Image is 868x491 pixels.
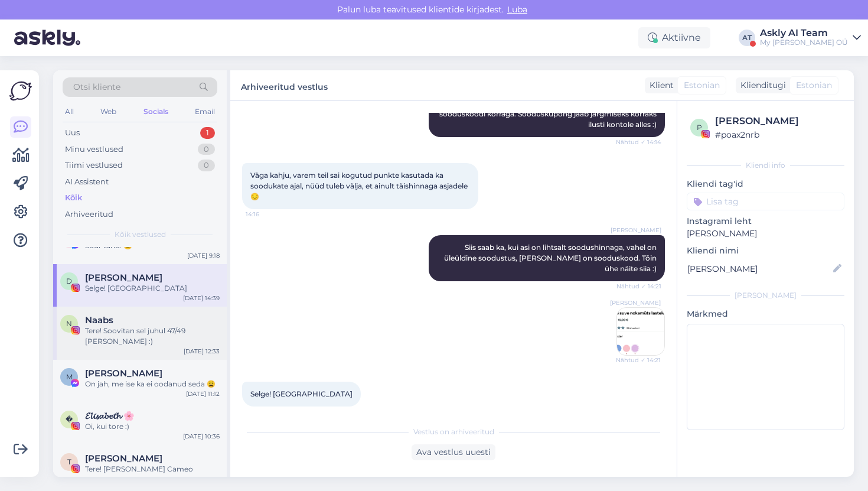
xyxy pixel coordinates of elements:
span: N [66,319,72,328]
span: Nähtud ✓ 14:14 [616,138,661,147]
div: [DATE] 9:18 [187,251,220,260]
span: Nähtud ✓ 14:21 [616,356,661,365]
div: Kliendi info [687,160,844,171]
span: Väga kahju, varem teil sai kogutud punkte kasutada ka soodukate ajal, nüüd tuleb välja, et ainult... [250,171,469,201]
span: [PERSON_NAME] [610,298,661,307]
p: Märkmed [687,308,844,320]
div: Arhiveeritud [65,209,113,220]
div: [DATE] 14:39 [183,294,220,303]
span: Otsi kliente [73,81,120,93]
p: Instagrami leht [687,215,844,227]
div: On jah, me ise ka ei oodanud seda 😩 [85,379,220,389]
span: Kõik vestlused [115,229,166,240]
div: Klient [645,79,674,92]
span: Naabs [85,315,113,326]
div: Kõik [65,192,82,204]
p: Kliendi nimi [687,245,844,257]
input: Lisa tag [687,193,844,210]
div: 1 [200,127,215,139]
div: Klienditugi [736,79,786,92]
div: AT [739,30,755,46]
span: Vestlus on arhiveeritud [413,427,494,437]
div: Oi, kui tore :) [85,421,220,432]
div: Aktiivne [638,27,710,48]
label: Arhiveeritud vestlus [241,77,328,93]
span: Siis saab ka, kui asi on lihtsalt soodushinnaga, vahel on üleüldine soodustus, [PERSON_NAME] on s... [444,243,658,273]
div: 0 [198,160,215,171]
div: Uus [65,127,80,139]
div: Tiimi vestlused [65,160,123,171]
div: All [63,104,76,119]
p: [PERSON_NAME] [687,227,844,240]
div: Minu vestlused [65,144,123,155]
img: Attachment [617,308,664,355]
div: Email [192,104,217,119]
div: AI Assistent [65,176,109,188]
span: Darja Rattassep [85,272,162,283]
span: Tatjana [85,453,162,464]
span: 14:39 [246,407,290,416]
div: Tere! Soovitan sel juhul 47/49 [PERSON_NAME] :) [85,326,220,347]
div: Web [98,104,119,119]
div: 0 [198,144,215,155]
span: D [66,277,72,285]
span: Tere! Süsteem tõesti võimaldab kasutada ainult ühte sooduskoodi korraga. Sooduskupong jääb järgmi... [439,99,658,129]
span: [PERSON_NAME] [611,226,661,235]
p: Kliendi tag'id [687,178,844,190]
span: Nähtud ✓ 14:21 [616,282,661,291]
div: Ava vestlus uuesti [412,444,495,460]
input: Lisa nimi [687,262,831,275]
span: � [66,415,73,424]
span: T [67,457,71,466]
div: [DATE] 10:36 [183,432,220,441]
span: Estonian [796,79,832,92]
div: Askly AI Team [760,28,848,38]
a: Askly AI TeamMy [PERSON_NAME] OÜ [760,28,861,47]
span: Estonian [684,79,720,92]
div: Selge! [GEOGRAPHIC_DATA] [85,283,220,294]
span: Selge! [GEOGRAPHIC_DATA] [250,389,353,398]
div: [PERSON_NAME] [715,114,841,128]
span: Moonika Möller [85,368,162,379]
span: 14:16 [246,210,290,219]
span: Luba [504,4,531,15]
div: [DATE] 12:33 [184,347,220,356]
div: # poax2nrb [715,128,841,141]
div: [PERSON_NAME] [687,290,844,301]
div: Tere! [PERSON_NAME] Cameo peaksid lattu jõudma septembri lõpuks :) [85,464,220,485]
div: [DATE] 11:12 [186,389,220,398]
img: Askly Logo [9,80,32,102]
div: My [PERSON_NAME] OÜ [760,38,848,47]
span: 𝓔𝓵𝓲𝓼𝓪𝓫𝓮𝓽𝓱 🌸 [85,411,135,421]
span: M [66,372,73,381]
div: Socials [141,104,171,119]
span: p [697,123,702,132]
